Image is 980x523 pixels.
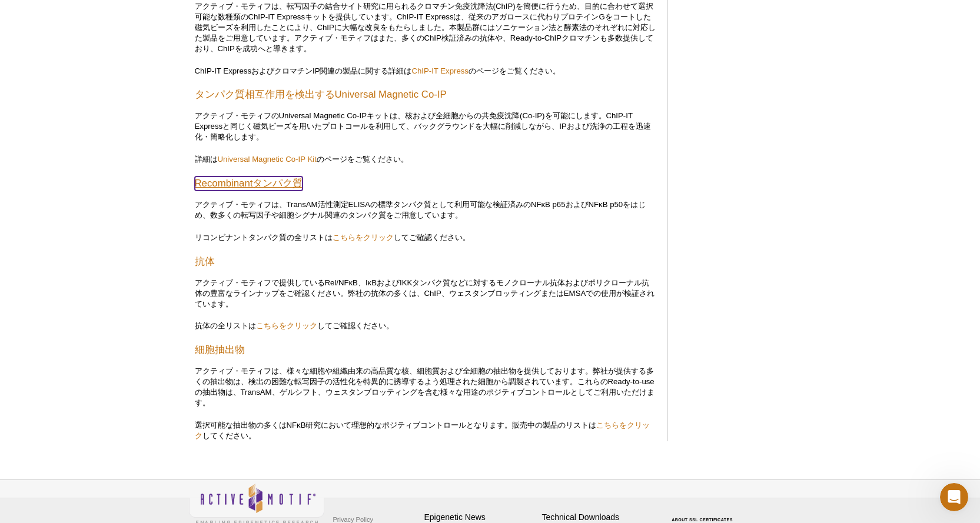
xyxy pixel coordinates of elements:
[195,321,656,331] p: 抗体の全リストは してご確認ください。
[195,366,656,408] p: アクティブ・モティフは、様々な細胞や組織由来の高品質な核、細胞質および全細胞の抽出物を提供しております。弊社が提供する多くの抽出物は、検出の困難な転写因子の活性化を特異的に誘導するよう処理された...
[424,512,536,522] h4: Epigenetic News
[195,343,245,357] a: 細胞抽出物
[195,66,656,76] p: ChIP-IT ExpressおよびクロマチンIP関連の製品に関する詳細は のページをご覧ください。
[195,154,656,165] p: 詳細は のページをご覧ください。
[333,233,394,242] a: こちらをクリック
[195,421,650,440] a: こちらをクリック
[256,321,317,330] a: こちらをクリック
[672,518,733,522] a: ABOUT SSL CERTIFICATES
[542,512,654,522] h4: Technical Downloads
[195,176,303,191] a: Recombinantタンパク質
[195,1,656,54] p: アクティブ・モティフは、転写因子の結合サイト研究に用られるクロマチン免疫沈降法(ChIP)を簡便に行うため、目的に合わせて選択可能な数種類のChIP-IT Expressキットを提供しています。...
[195,88,447,102] a: タンパク質相互作用を検出するUniversal Magnetic Co-IP
[195,420,656,441] p: 選択可能な抽出物の多くはNFκB研究において理想的なポジティブコントロールとなります。販売中の製品のリストは してください。
[195,111,656,142] p: アクティブ・モティフのUniversal Magnetic Co-IPキットは、核および全細胞からの共免疫沈降(Co-IP)を可能にします。ChIP-IT Expressと同じく磁気ビーズを用い...
[195,278,656,309] p: アクティブ・モティフで提供しているRel/NFκB、IκBおよびIKKタンパク質などに対するモノクローナル抗体およびポリクローナル抗体の豊富なラインナップをご確認ください。弊社の抗体の多くは、C...
[195,232,656,243] p: リコンビナントタンパク質の全リストは してご確認ください。
[940,483,968,511] iframe: Intercom live chat
[195,199,656,221] p: アクティブ・モティフは、TransAM活性測定ELISAの標準タンパク質として利用可能な検証済みのNFκB p65およびNFκB p50をはじめ、数多くの転写因子や細胞シグナル関連のタンパク質を...
[411,66,469,75] a: ChIP-IT Express
[218,155,317,164] a: Universal Magnetic Co-IP Kit
[195,255,215,269] a: 抗体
